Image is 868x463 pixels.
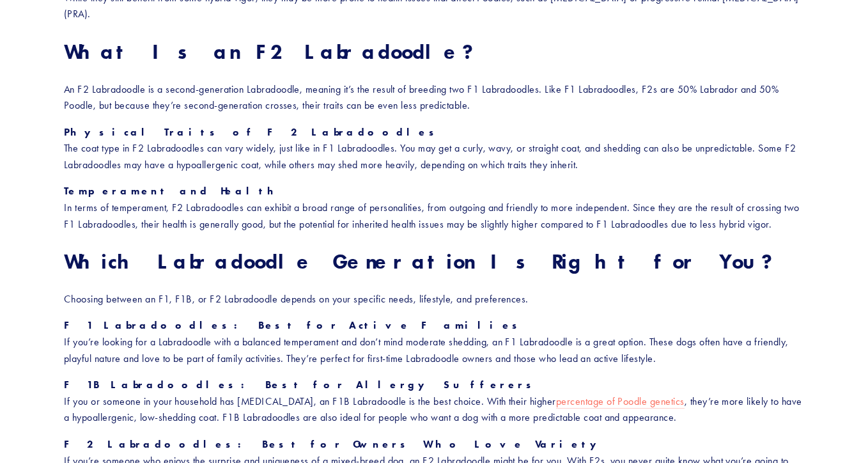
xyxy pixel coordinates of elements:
p: If you’re looking for a Labradoodle with a balanced temperament and don’t mind moderate shedding,... [64,317,804,366]
p: In terms of temperament, F2 Labradoodles can exhibit a broad range of personalities, from outgoin... [64,183,804,232]
p: The coat type in F2 Labradoodles can vary widely, just like in F1 Labradoodles. You may get a cur... [64,124,804,173]
strong: What Is an F2 Labradoodle? [64,39,480,64]
a: percentage of Poodle genetics [556,395,685,409]
p: Choosing between an F1, F1B, or F2 Labradoodle depends on your specific needs, lifestyle, and pre... [64,291,804,308]
strong: F1B Labradoodles: Best for Allergy Sufferers [64,379,538,391]
strong: F2 Labradoodles: Best for Owners Who Love Variety [64,438,605,450]
strong: Which Labradoodle Generation Is Right for You? [64,249,779,274]
strong: Physical Traits of F2 Labradoodles [64,126,441,138]
p: If you or someone in your household has [MEDICAL_DATA], an F1B Labradoodle is the best choice. Wi... [64,377,804,426]
p: An F2 Labradoodle is a second-generation Labradoodle, meaning it’s the result of breeding two F1 ... [64,81,804,114]
strong: Temperament and Health [64,185,281,197]
strong: F1 Labradoodles: Best for Active Families [64,319,525,331]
